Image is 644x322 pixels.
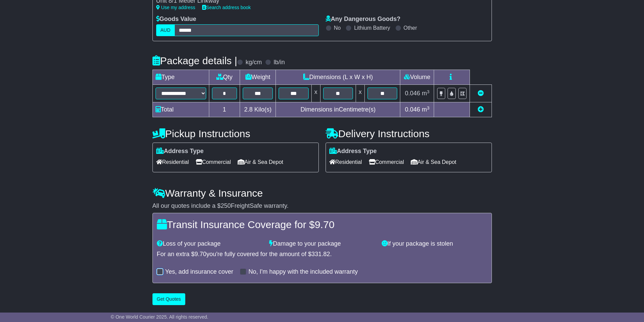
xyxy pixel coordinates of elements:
h4: Package details | [152,55,237,66]
span: Residential [329,157,362,167]
td: Weight [240,70,276,85]
span: Commercial [196,157,231,167]
span: 331.82 [311,251,330,257]
td: Volume [400,70,434,85]
td: Qty [209,70,240,85]
a: Use my address [156,5,195,10]
span: Commercial [369,157,404,167]
span: 2.8 [244,106,253,113]
label: Goods Value [156,16,196,23]
label: Address Type [329,148,377,155]
label: Other [404,25,417,31]
td: x [356,85,365,102]
div: If your package is stolen [378,240,491,248]
sup: 3 [427,105,430,110]
h4: Transit Insurance Coverage for $ [157,219,487,230]
a: Search address book [202,5,251,10]
h4: Delivery Instructions [326,128,492,139]
td: 1 [209,102,240,117]
label: No, I'm happy with the included warranty [248,268,358,276]
div: All our quotes include a $ FreightSafe warranty. [152,202,492,210]
label: No [334,25,341,31]
span: 250 [221,202,231,209]
span: 9.70 [195,251,207,257]
td: Kilo(s) [240,102,276,117]
span: Residential [156,157,189,167]
td: x [311,85,320,102]
div: Damage to your package [266,240,378,248]
label: kg/cm [245,59,262,66]
label: lb/in [273,59,285,66]
label: Any Dangerous Goods? [326,16,401,23]
td: Dimensions in Centimetre(s) [276,102,400,117]
span: m [422,90,430,97]
div: Loss of your package [153,240,266,248]
a: Remove this item [478,90,484,97]
button: Get Quotes [152,293,186,305]
span: 0.046 [405,106,420,113]
h4: Pickup Instructions [152,128,319,139]
a: Add new item [478,106,484,113]
td: Total [152,102,209,117]
div: For an extra $ you're fully covered for the amount of $ . [157,251,487,258]
sup: 3 [427,89,430,94]
span: © One World Courier 2025. All rights reserved. [111,314,209,320]
label: Address Type [156,148,204,155]
span: Air & Sea Depot [238,157,283,167]
span: m [422,106,430,113]
span: 0.046 [405,90,420,97]
label: Lithium Battery [354,25,390,31]
h4: Warranty & Insurance [152,188,492,199]
label: AUD [156,24,175,36]
span: 9.70 [315,219,334,230]
label: Yes, add insurance cover [165,268,233,276]
span: Air & Sea Depot [411,157,456,167]
td: Type [152,70,209,85]
td: Dimensions (L x W x H) [276,70,400,85]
